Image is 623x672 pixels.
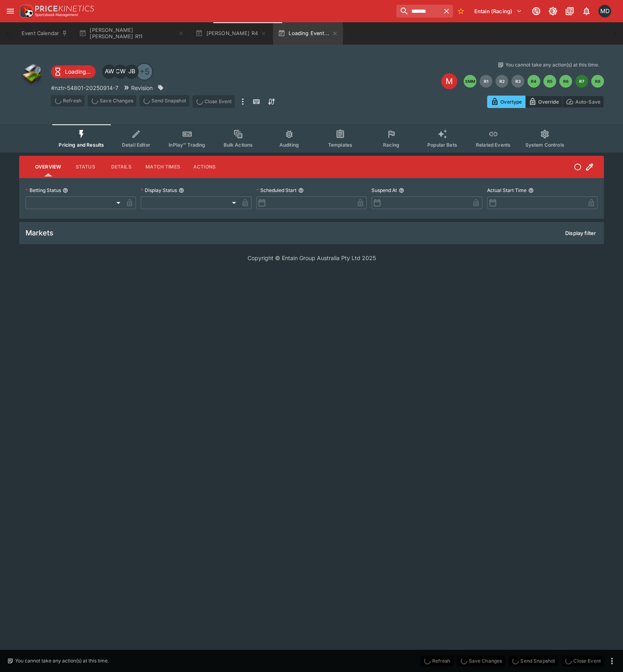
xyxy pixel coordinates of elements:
[454,5,467,18] button: No Bookmarks
[476,142,511,148] span: Related Events
[562,4,577,18] button: Documentation
[279,142,299,148] span: Auditing
[191,22,271,45] button: [PERSON_NAME] R4
[273,22,343,45] button: Loading Event...
[67,157,103,176] button: Status
[63,188,68,193] button: Betting Status
[26,228,53,237] h5: Markets
[470,5,527,18] button: Select Tenant
[139,157,187,176] button: Match Times
[298,188,304,193] button: Scheduled Start
[19,61,45,87] img: other.png
[562,96,604,108] button: Auto-Save
[238,95,248,108] button: more
[396,5,440,18] input: search
[598,5,611,18] div: Matthew Duncan
[371,187,397,194] p: Suspend At
[500,98,522,106] p: Overtype
[15,657,109,664] p: You cannot take any action(s) at this time.
[495,75,508,88] button: R2
[559,75,572,88] button: R6
[35,6,94,12] img: PriceKinetics
[464,75,476,88] button: SMM
[546,4,560,18] button: Toggle light/dark mode
[505,61,599,69] p: You cannot take any action(s) at this time.
[596,2,613,20] button: Matthew Duncan
[527,75,540,88] button: R4
[529,4,543,18] button: Connected to PK
[256,187,297,194] p: Scheduled Start
[122,142,150,148] span: Detail Editor
[383,142,399,148] span: Racing
[169,142,205,148] span: InPlay™ Trading
[29,157,67,176] button: Overview
[560,227,601,239] button: Display filter
[18,3,33,19] img: PriceKinetics Logo
[525,142,564,148] span: System Controls
[102,65,116,79] div: Amanda Whitta
[136,63,153,80] div: +5
[575,75,588,88] button: R7
[464,75,604,88] nav: pagination navigation
[328,142,352,148] span: Templates
[441,73,457,89] div: Edit Meeting
[59,142,104,148] span: Pricing and Results
[3,4,18,18] button: open drawer
[487,96,604,108] div: Start From
[607,656,617,666] button: more
[51,84,118,92] p: Copy To Clipboard
[124,65,139,79] div: Josh Brown
[543,75,556,88] button: R5
[487,96,525,108] button: Overtype
[538,98,558,106] p: Override
[187,157,222,176] button: Actions
[179,188,184,193] button: Display Status
[26,187,61,194] p: Betting Status
[65,67,91,76] p: Loading...
[399,188,404,193] button: Suspend At
[525,96,562,108] button: Override
[480,75,492,88] button: R1
[223,142,253,148] span: Bulk Actions
[74,22,189,45] button: [PERSON_NAME] [PERSON_NAME] R11
[579,4,594,18] button: Notifications
[591,75,604,88] button: R8
[575,98,600,106] p: Auto-Save
[113,65,128,79] div: Chris Winter
[528,188,534,193] button: Actual Start Time
[35,13,78,17] img: Sportsbook Management
[141,187,177,194] p: Display Status
[52,124,570,153] div: Event type filters
[511,75,524,88] button: R3
[103,157,139,176] button: Details
[487,187,527,194] p: Actual Start Time
[17,22,73,45] button: Event Calendar
[131,84,153,92] p: Revision
[427,142,457,148] span: Popular Bets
